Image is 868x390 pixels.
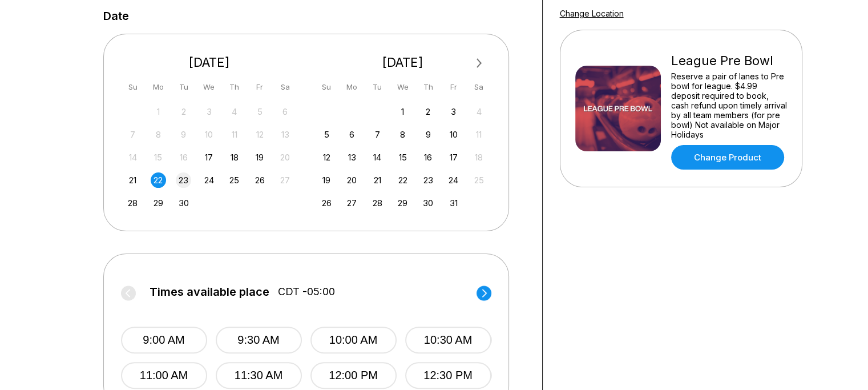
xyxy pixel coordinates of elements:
[151,79,166,95] div: Mo
[370,79,385,95] div: Tu
[344,127,360,142] div: Choose Monday, October 6th, 2025
[319,79,334,95] div: Su
[150,286,269,298] span: Times available place
[277,127,293,142] div: Not available Saturday, September 13th, 2025
[151,104,166,119] div: Not available Monday, September 1st, 2025
[446,104,461,119] div: Choose Friday, October 3rd, 2025
[395,150,410,165] div: Choose Wednesday, October 15th, 2025
[317,103,488,211] div: month 2025-10
[421,195,436,211] div: Choose Thursday, October 30th, 2025
[252,172,268,188] div: Choose Friday, September 26th, 2025
[671,53,787,69] div: League Pre Bowl
[176,127,191,142] div: Not available Tuesday, September 9th, 2025
[314,55,491,70] div: [DATE]
[227,79,242,95] div: Th
[395,104,410,119] div: Choose Wednesday, October 1st, 2025
[370,127,385,142] div: Choose Tuesday, October 7th, 2025
[471,127,487,142] div: Not available Saturday, October 11th, 2025
[421,127,436,142] div: Choose Thursday, October 9th, 2025
[252,79,268,95] div: Fr
[176,104,191,119] div: Not available Tuesday, September 2nd, 2025
[277,79,293,95] div: Sa
[344,195,360,211] div: Choose Monday, October 27th, 2025
[446,127,461,142] div: Choose Friday, October 10th, 2025
[471,150,487,165] div: Not available Saturday, October 18th, 2025
[252,127,268,142] div: Not available Friday, September 12th, 2025
[151,172,166,188] div: Choose Monday, September 22nd, 2025
[277,150,293,165] div: Not available Saturday, September 20th, 2025
[319,150,334,165] div: Choose Sunday, October 12th, 2025
[344,79,360,95] div: Mo
[671,145,784,170] a: Change Product
[201,127,217,142] div: Not available Wednesday, September 10th, 2025
[370,195,385,211] div: Choose Tuesday, October 28th, 2025
[227,127,242,142] div: Not available Thursday, September 11th, 2025
[446,150,461,165] div: Choose Friday, October 17th, 2025
[395,172,410,188] div: Choose Wednesday, October 22nd, 2025
[151,127,166,142] div: Not available Monday, September 8th, 2025
[201,150,217,165] div: Choose Wednesday, September 17th, 2025
[421,150,436,165] div: Choose Thursday, October 16th, 2025
[125,172,140,188] div: Choose Sunday, September 21st, 2025
[151,150,166,165] div: Not available Monday, September 15th, 2025
[310,362,397,389] button: 12:00 PM
[421,79,436,95] div: Th
[405,327,491,353] button: 10:30 AM
[227,172,242,188] div: Choose Thursday, September 25th, 2025
[560,9,624,18] a: Change Location
[370,172,385,188] div: Choose Tuesday, October 21st, 2025
[125,195,140,211] div: Choose Sunday, September 28th, 2025
[125,150,140,165] div: Not available Sunday, September 14th, 2025
[344,150,360,165] div: Choose Monday, October 13th, 2025
[227,104,242,119] div: Not available Thursday, September 4th, 2025
[471,172,487,188] div: Not available Saturday, October 25th, 2025
[252,104,268,119] div: Not available Friday, September 5th, 2025
[575,66,661,151] img: League Pre Bowl
[319,127,334,142] div: Choose Sunday, October 5th, 2025
[124,103,295,211] div: month 2025-09
[319,172,334,188] div: Choose Sunday, October 19th, 2025
[277,172,293,188] div: Not available Saturday, September 27th, 2025
[319,195,334,211] div: Choose Sunday, October 26th, 2025
[471,104,487,119] div: Not available Saturday, October 4th, 2025
[252,150,268,165] div: Choose Friday, September 19th, 2025
[227,150,242,165] div: Choose Thursday, September 18th, 2025
[201,104,217,119] div: Not available Wednesday, September 3rd, 2025
[278,286,335,298] span: CDT -05:00
[395,79,410,95] div: We
[446,195,461,211] div: Choose Friday, October 31st, 2025
[121,55,298,70] div: [DATE]
[201,172,217,188] div: Choose Wednesday, September 24th, 2025
[176,195,191,211] div: Choose Tuesday, September 30th, 2025
[176,150,191,165] div: Not available Tuesday, September 16th, 2025
[121,362,207,389] button: 11:00 AM
[446,79,461,95] div: Fr
[216,327,302,353] button: 9:30 AM
[125,127,140,142] div: Not available Sunday, September 7th, 2025
[151,195,166,211] div: Choose Monday, September 29th, 2025
[446,172,461,188] div: Choose Friday, October 24th, 2025
[421,104,436,119] div: Choose Thursday, October 2nd, 2025
[176,172,191,188] div: Choose Tuesday, September 23rd, 2025
[471,79,487,95] div: Sa
[405,362,491,389] button: 12:30 PM
[421,172,436,188] div: Choose Thursday, October 23rd, 2025
[310,327,397,353] button: 10:00 AM
[470,54,488,73] button: Next Month
[671,71,787,139] div: Reserve a pair of lanes to Pre bowl for league. $4.99 deposit required to book, cash refund upon ...
[176,79,191,95] div: Tu
[103,10,129,22] label: Date
[344,172,360,188] div: Choose Monday, October 20th, 2025
[121,327,207,353] button: 9:00 AM
[395,127,410,142] div: Choose Wednesday, October 8th, 2025
[370,150,385,165] div: Choose Tuesday, October 14th, 2025
[395,195,410,211] div: Choose Wednesday, October 29th, 2025
[125,79,140,95] div: Su
[201,79,217,95] div: We
[216,362,302,389] button: 11:30 AM
[277,104,293,119] div: Not available Saturday, September 6th, 2025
